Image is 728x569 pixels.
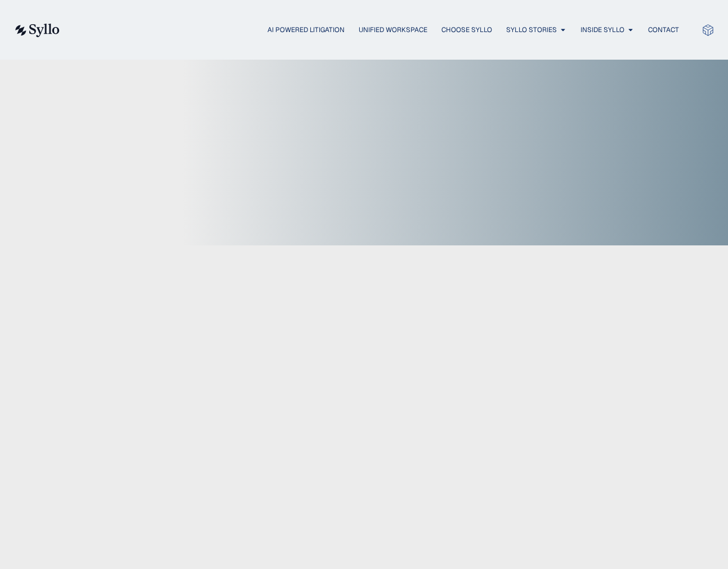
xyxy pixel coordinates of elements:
[441,25,492,35] a: Choose Syllo
[82,25,679,35] div: Menu Toggle
[359,25,427,35] a: Unified Workspace
[267,25,345,35] a: AI Powered Litigation
[14,24,60,37] img: syllo
[82,25,679,35] nav: Menu
[580,25,624,35] a: Inside Syllo
[648,25,679,35] a: Contact
[506,25,557,35] a: Syllo Stories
